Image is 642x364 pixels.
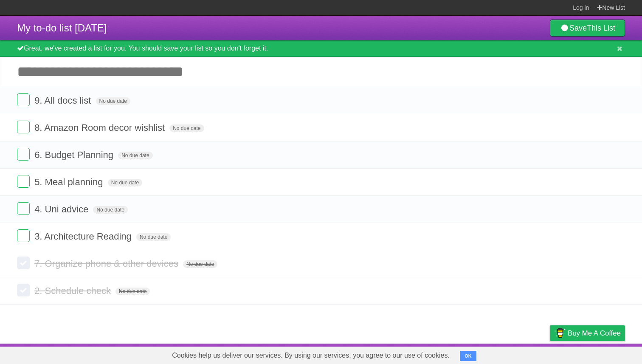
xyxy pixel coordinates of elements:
label: Done [17,257,30,269]
a: Suggest a feature [572,346,625,362]
label: Done [17,175,30,188]
span: 7. Organize phone & other devices [34,258,180,269]
label: Done [17,148,30,161]
span: No due date [136,233,171,241]
span: 3. Architecture Reading [34,231,134,242]
a: Developers [465,346,499,362]
span: 6. Budget Planning [34,150,115,160]
span: No due date [93,206,127,214]
b: This List [587,24,615,32]
span: 9. All docs list [34,95,93,106]
a: Terms [510,346,529,362]
span: Cookies help us deliver our services. By using our services, you agree to our use of cookies. [163,347,458,364]
label: Done [17,202,30,215]
span: No due date [96,97,130,105]
span: No due date [183,260,217,268]
span: No due date [118,152,152,159]
a: Buy me a coffee [550,325,625,341]
a: SaveThis List [550,20,625,37]
span: 4. Uni advice [34,204,90,214]
span: 8. Amazon Room decor wishlist [34,122,167,133]
span: No due date [169,124,204,132]
img: Buy me a coffee [554,326,566,340]
span: Buy me a coffee [568,326,621,341]
label: Done [17,121,30,133]
button: OK [460,351,476,361]
span: No due date [115,288,150,295]
label: Done [17,229,30,242]
label: Done [17,93,30,106]
span: 2. Schedule check [34,285,113,296]
span: My to-do list [DATE] [17,22,107,34]
span: 5. Meal planning [34,177,105,187]
a: Privacy [539,346,561,362]
label: Done [17,284,30,296]
span: No due date [108,179,142,186]
a: About [437,346,455,362]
